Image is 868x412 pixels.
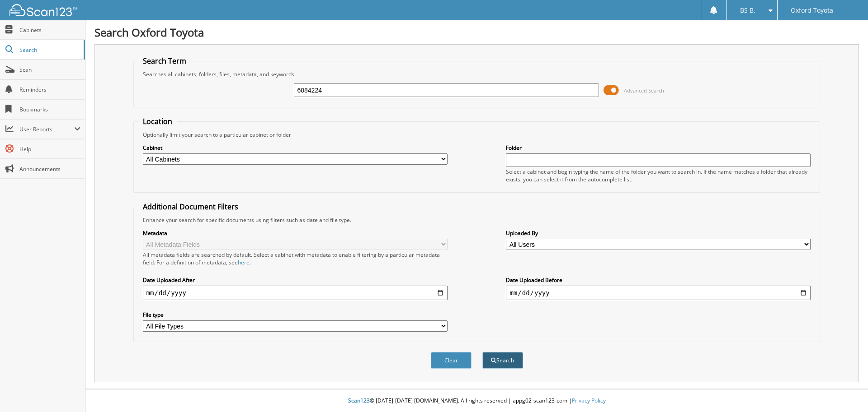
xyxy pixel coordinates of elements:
div: © [DATE]-[DATE] [DOMAIN_NAME]. All rights reserved | appg02-scan123-com | [85,390,868,412]
span: Scan [19,66,80,74]
label: Metadata [143,229,448,237]
label: File type [143,311,448,319]
input: end [506,286,811,300]
legend: Location [138,116,177,126]
label: Date Uploaded After [143,276,448,284]
label: Folder [506,144,811,152]
span: Help [19,145,80,153]
span: Reminders [19,86,80,93]
div: Enhance your search for specific documents using filters such as date and file type. [138,216,816,224]
div: All metadata fields are searched by default. Select a cabinet with metadata to enable filtering b... [143,251,448,266]
span: Scan123 [348,397,370,404]
label: Date Uploaded Before [506,276,811,284]
input: start [143,286,448,300]
div: Optionally limit your search to a particular cabinet or folder [138,131,816,139]
span: Search [19,46,79,54]
span: Bookmarks [19,106,80,113]
span: Cabinets [19,26,80,34]
legend: Additional Document Filters [138,202,243,212]
h1: Search Oxford Toyota [94,25,859,40]
a: Privacy Policy [572,397,606,404]
img: scan123-logo-white.svg [9,4,77,16]
span: Oxford Toyota [791,8,833,13]
span: Advanced Search [624,87,664,94]
button: Search [482,352,523,369]
label: Uploaded By [506,229,811,237]
span: BS B. [740,8,755,13]
label: Cabinet [143,144,448,152]
legend: Search Term [138,56,191,66]
div: Searches all cabinets, folders, files, metadata, and keywords [138,70,816,78]
a: here [238,259,250,266]
iframe: Chat Widget [823,369,868,412]
button: Clear [431,352,472,369]
div: Select a cabinet and begin typing the name of the folder you want to search in. If the name match... [506,168,811,183]
span: Announcements [19,165,80,173]
span: User Reports [19,125,74,133]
